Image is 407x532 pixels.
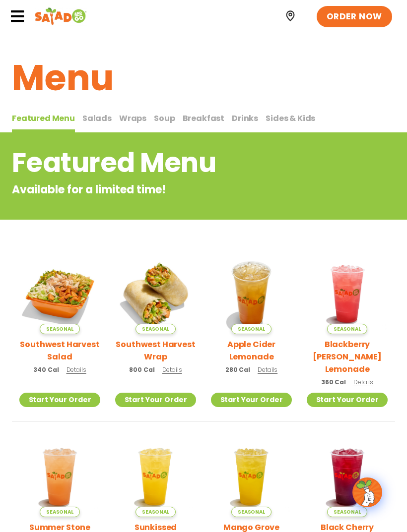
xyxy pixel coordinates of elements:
div: Tabbed content [12,109,395,133]
span: Details [162,365,182,374]
span: 340 Cal [33,365,59,374]
img: Product photo for Sunkissed Yuzu Lemonade [115,436,196,517]
a: Start Your Order [211,393,292,407]
h2: Southwest Harvest Salad [19,338,100,363]
span: 360 Cal [321,378,346,387]
img: Product photo for Apple Cider Lemonade [211,253,292,334]
img: Header logo [35,6,87,26]
h2: Featured Menu [12,143,315,183]
span: Details [258,365,277,374]
a: Start Your Order [307,393,388,407]
h1: Menu [12,51,395,105]
p: Available for a limited time! [12,181,315,198]
span: ORDER NOW [327,11,382,23]
span: Breakfast [183,113,225,124]
span: Sides & Kids [266,113,315,124]
span: Salads [82,113,112,124]
span: Details [67,365,86,374]
span: 280 Cal [225,365,250,374]
span: Seasonal [231,507,271,517]
img: Product photo for Summer Stone Fruit Lemonade [19,436,100,517]
span: Seasonal [40,507,80,517]
h2: Blackberry [PERSON_NAME] Lemonade [307,338,388,375]
img: Product photo for Southwest Harvest Wrap [115,253,196,334]
img: Product photo for Black Cherry Orchard Lemonade [307,436,388,517]
img: Product photo for Mango Grove Lemonade [211,436,292,517]
h2: Southwest Harvest Wrap [115,338,196,363]
img: Product photo for Southwest Harvest Salad [19,253,100,334]
span: Seasonal [136,507,176,517]
img: Product photo for Blackberry Bramble Lemonade [307,253,388,334]
h2: Apple Cider Lemonade [211,338,292,363]
a: Start Your Order [115,393,196,407]
span: Details [353,378,373,386]
span: Seasonal [40,324,80,334]
span: Featured Menu [12,113,75,124]
span: Soup [154,113,175,124]
span: 800 Cal [129,365,154,374]
span: Drinks [232,113,258,124]
a: ORDER NOW [317,6,392,28]
img: wpChatIcon [353,478,381,506]
span: Seasonal [327,324,367,334]
span: Seasonal [136,324,176,334]
span: Seasonal [231,324,271,334]
span: Wraps [119,113,146,124]
span: Seasonal [327,507,367,517]
a: Start Your Order [19,393,100,407]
